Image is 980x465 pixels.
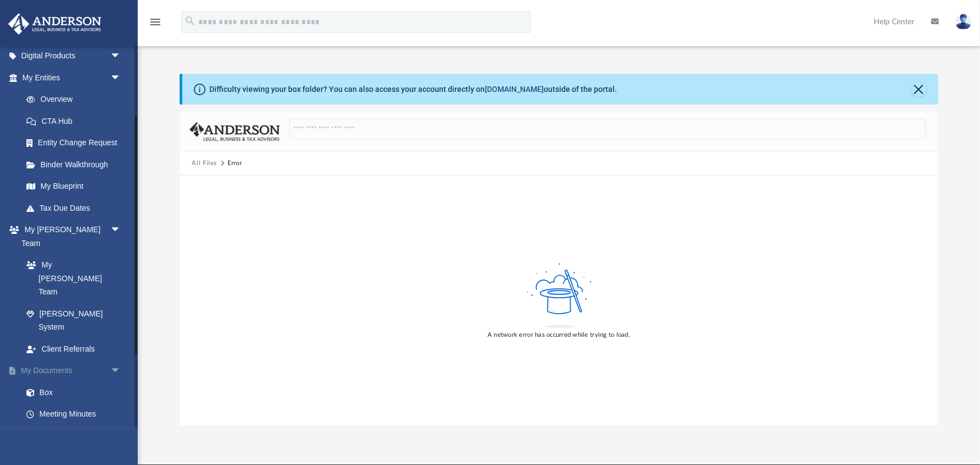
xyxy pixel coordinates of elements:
a: Meeting Minutes [15,403,138,425]
span: arrow_drop_down [110,360,132,382]
span: arrow_drop_down [110,219,132,242]
a: CTA Hub [15,110,138,132]
a: Client Referrals [15,338,132,360]
button: All Files [192,158,217,168]
a: Entity Change Request [15,132,138,154]
div: Difficulty viewing your box folder? You can also access your account directly on outside of the p... [209,84,617,95]
a: Binder Walkthrough [15,154,138,176]
div: Error [228,158,242,168]
a: Forms Library [15,425,132,447]
a: My Documentsarrow_drop_down [8,360,138,382]
a: Digital Productsarrow_drop_down [8,45,138,67]
a: Tax Due Dates [15,197,138,219]
a: My [PERSON_NAME] Team [15,254,127,303]
a: Box [15,381,132,403]
i: menu [149,15,162,29]
span: arrow_drop_down [110,67,132,89]
button: Close [911,81,927,97]
a: [DOMAIN_NAME] [485,85,544,94]
a: My Entitiesarrow_drop_down [8,67,138,89]
span: arrow_drop_down [110,45,132,68]
a: My Blueprint [15,176,132,198]
a: [PERSON_NAME] System [15,303,132,338]
a: menu [149,21,162,29]
a: My [PERSON_NAME] Teamarrow_drop_down [8,219,132,254]
input: Search files and folders [289,119,925,140]
img: User Pic [955,14,972,30]
i: search [184,15,196,27]
div: A network error has occurred while trying to load. [488,330,630,340]
a: Overview [15,89,138,111]
img: Anderson Advisors Platinum Portal [5,13,105,35]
